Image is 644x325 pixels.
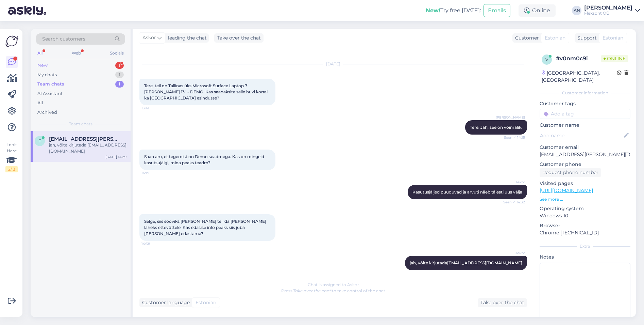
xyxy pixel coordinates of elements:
span: Online [601,55,628,62]
p: Operating system [540,205,630,212]
div: Extra [540,243,630,249]
span: Askor [499,180,525,185]
div: [DATE] 14:39 [105,154,126,159]
p: Customer tags [540,100,630,107]
a: [EMAIL_ADDRESS][DOMAIN_NAME] [447,260,522,265]
div: Try free [DATE]: [426,6,481,15]
p: Customer name [540,122,630,129]
p: See more ... [540,196,630,202]
div: Take over the chat [214,33,264,43]
a: [URL][DOMAIN_NAME] [540,187,593,194]
div: # v0nm0c9i [556,55,601,63]
span: Askor [499,250,525,256]
span: Seen ✓ 14:32 [499,200,525,205]
div: Online [519,4,556,17]
span: Askor [142,34,156,42]
div: 1 [115,72,124,78]
div: All [37,99,43,106]
span: 14:38 [141,241,167,246]
div: Support [575,34,597,42]
p: Customer email [540,144,630,151]
span: Estonian [603,34,623,42]
span: Chat is assigned to Askor [308,282,359,287]
div: jah, võite kirjutada [EMAIL_ADDRESS][DOMAIN_NAME] [49,142,126,154]
span: [PERSON_NAME] [496,115,525,120]
div: Customer language [139,299,190,306]
span: t [39,138,41,143]
div: Customer [512,34,539,42]
span: Press to take control of the chat [281,288,385,293]
div: Request phone number [540,168,601,177]
span: v [545,57,548,62]
div: Customer information [540,90,630,96]
span: Tere. Jah, see on võimalik. [470,125,522,130]
div: Fleksont OÜ [584,11,632,16]
p: Windows 10 [540,212,630,219]
p: Browser [540,222,630,229]
span: Estonian [545,34,565,42]
div: 1 [115,62,124,69]
div: Archived [37,109,57,116]
div: 1 [115,81,124,88]
div: Socials [108,49,125,58]
span: Kasutusjäljed puuduvad ja arvuti näeb täiesti uus välja [412,189,522,195]
span: Search customers [42,35,85,43]
span: tonu.martis@ehlprofiles.com [49,136,120,142]
div: All [36,49,44,58]
p: Chrome [TECHNICAL_ID] [540,229,630,236]
div: My chats [37,72,57,78]
button: Emails [484,4,510,17]
div: leading the chat [165,34,207,42]
img: Askly Logo [5,35,18,48]
div: [GEOGRAPHIC_DATA], [GEOGRAPHIC_DATA] [542,69,617,84]
span: Team chats [69,121,92,127]
p: [EMAIL_ADDRESS][PERSON_NAME][DOMAIN_NAME] [540,151,630,158]
span: jah, võite kirjutada [410,260,522,265]
div: [PERSON_NAME] [584,5,632,11]
div: Web [70,49,82,58]
div: AN [572,6,581,15]
span: Selge, siis sooviks [PERSON_NAME] tellida [PERSON_NAME] läheks ettevõttele. Kas edasise info peak... [144,219,267,236]
span: 14:19 [141,170,167,175]
p: Notes [540,253,630,261]
p: Customer phone [540,161,630,168]
div: 2 / 3 [5,166,18,172]
span: 13:41 [141,106,167,111]
p: Visited pages [540,180,630,187]
input: Add name [540,132,623,139]
i: 'Take over the chat' [292,288,332,293]
input: Add a tag [540,109,630,119]
span: Tere, teil on Tallinas üks Microsoft Surface Laptop 7 [PERSON_NAME] 13" - DEMO. Kas saadaksite se... [144,83,269,100]
div: Look Here [5,142,18,172]
span: Estonian [196,299,216,306]
div: [DATE] [139,61,527,67]
div: Take over the chat [478,298,527,307]
div: New [37,62,48,69]
a: [PERSON_NAME]Fleksont OÜ [584,5,640,16]
b: New! [426,7,440,14]
span: Saan aru, et tegemist on Demo seadmega. Kas on mingeid kasutsujälgi, mida peaks teadm? [144,154,265,165]
span: Seen ✓ 14:15 [499,135,525,140]
div: AI Assistant [37,90,63,97]
span: 14:39 [499,270,525,276]
div: Team chats [37,81,64,88]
